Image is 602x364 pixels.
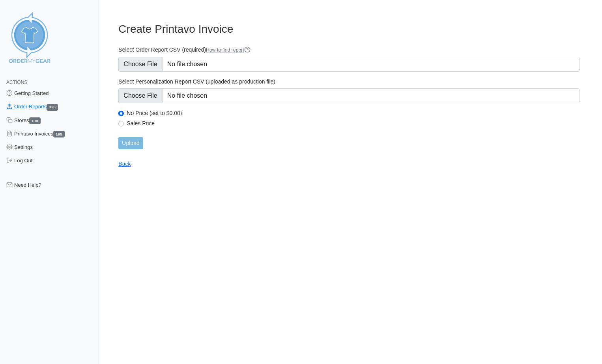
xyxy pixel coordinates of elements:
[47,104,58,111] span: 196
[118,137,143,149] input: Upload
[118,22,580,36] h3: Create Printavo Invoice
[127,120,580,127] label: Sales Price
[127,110,580,117] label: No Price (set to $0.00)
[118,78,580,85] label: Select Personalization Report CSV (uploaded as production file)
[53,131,65,137] span: 195
[118,46,580,54] label: Select Order Report CSV (required)
[6,80,27,85] span: Actions
[118,161,131,167] a: Back
[29,117,41,124] span: 190
[206,47,251,53] a: How to find report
